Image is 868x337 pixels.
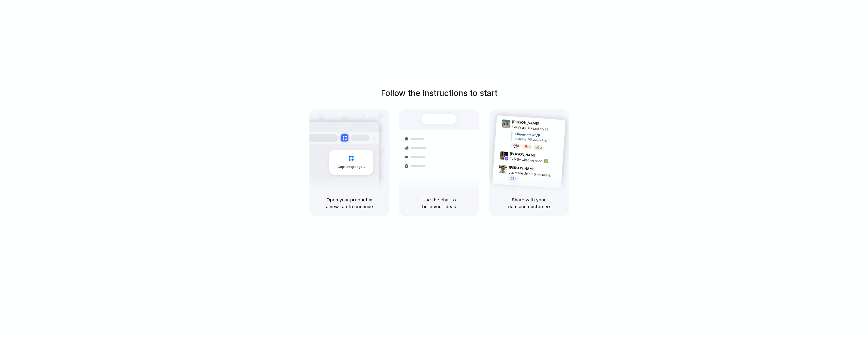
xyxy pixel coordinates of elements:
span: 9:41 AM [540,121,550,127]
div: Exactly what we need! ✅ [509,156,560,165]
span: 9:47 AM [537,167,547,173]
div: Here's a quick prototype [511,124,562,133]
span: 8 [517,145,519,148]
span: 9:42 AM [538,153,548,159]
div: Shipments MVP [515,131,562,140]
div: Added by [PERSON_NAME] [515,136,561,144]
div: 🤯 [535,146,539,149]
h5: Open your product in a new tab to continue [316,196,383,210]
h1: Follow the instructions to start [381,87,497,99]
h5: Share with your team and customers [495,196,563,210]
span: 5 [528,146,530,148]
span: Capturing page [338,164,366,169]
span: [PERSON_NAME] [509,165,535,172]
span: 1 [515,178,516,180]
div: you made that in 5 minutes?! [508,170,559,178]
span: [PERSON_NAME] [512,119,539,126]
h5: Use the chat to build your ideas [405,196,473,210]
span: [PERSON_NAME] [510,151,537,158]
span: 3 [540,146,542,149]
